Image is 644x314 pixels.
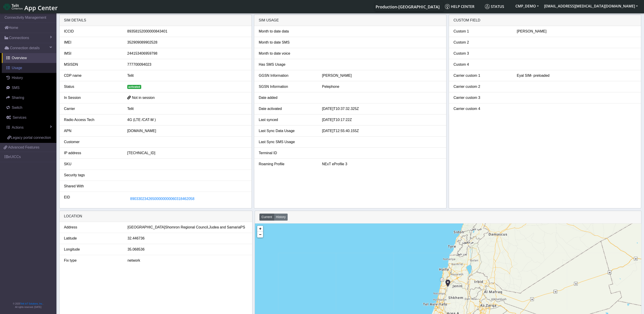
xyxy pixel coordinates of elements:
div: CDP name [61,73,124,78]
div: Custom 4 [450,62,513,67]
div: 777700094023 [124,62,250,67]
a: Switch [2,103,56,113]
div: [PERSON_NAME] [319,73,445,78]
div: [TECHNICAL_ID] [124,150,250,156]
span: Legacy portal connection [11,136,51,140]
div: IMEI [61,40,124,45]
div: Eyal SIM- preloaded [513,73,640,78]
div: Custom 2 [450,40,513,45]
div: Pelephone [319,84,445,89]
button: History [274,214,288,221]
div: Shared With [61,184,124,189]
div: Longitude [61,247,124,252]
div: Has SMS Usage [255,62,319,67]
div: Last synced [255,117,319,123]
div: MSISDN [61,62,124,67]
a: Telit IoT Solutions, Inc. [20,302,43,305]
div: SIM details [60,15,252,26]
div: 35.068536 [124,247,251,252]
div: [DOMAIN_NAME] [124,128,250,134]
button: Current [259,214,274,221]
div: IP address [61,150,124,156]
div: EID [61,195,124,203]
div: [PERSON_NAME] [513,29,640,34]
a: History [2,73,56,83]
div: Radio Access Tech [61,117,124,123]
div: Carrier custom 1 [450,73,513,78]
span: Sharing [12,96,24,100]
div: Roaming Profile [255,161,319,167]
span: Judea and Samaria [209,225,240,230]
img: logo-telit-cinterion-gw-new.png [4,3,23,10]
span: App Center [24,4,58,12]
div: Latitude [61,236,124,241]
div: Carrier [61,106,124,112]
span: Connections [9,35,29,41]
span: Status [485,4,504,9]
a: SMS [2,83,56,93]
a: Zoom in [257,226,263,232]
div: GGSN Information [255,73,319,78]
div: Carrier custom 4 [450,106,513,112]
div: Month to date data [255,29,319,34]
span: SMS [12,86,20,90]
div: Security tags [61,172,124,178]
button: 89033023426500000000060318462058 [127,195,197,203]
a: Usage [2,63,56,73]
button: CMP_DEMO [513,2,541,10]
div: [DATE]T10:17:22Z [319,117,445,123]
div: Address [61,225,124,230]
div: Date added [255,95,319,100]
a: Help center [443,2,483,11]
div: Date activated [255,106,319,112]
div: ICCID [61,29,124,34]
span: Production-[GEOGRAPHIC_DATA] [376,4,440,9]
div: Customer [61,139,124,145]
div: SGSN Information [255,84,319,89]
a: Overview [2,53,56,63]
div: network [124,258,251,263]
div: In Session [61,95,124,100]
div: APN [61,128,124,134]
div: SIM usage [254,15,446,26]
span: PS [240,225,245,230]
a: Sharing [2,93,56,103]
div: 244153406959798 [124,51,250,56]
a: Your current platform instance [375,2,439,11]
div: 352909089902528 [124,40,250,45]
div: Carrier custom 2 [450,84,513,89]
span: [GEOGRAPHIC_DATA] [127,225,165,230]
div: Month to date SMS [255,40,319,45]
span: activated [127,85,141,89]
span: Switch [12,106,22,109]
div: Last Sync Data Usage [255,128,319,134]
div: Last Sync SMS Usage [255,139,319,145]
div: 32.446736 [124,236,251,241]
div: IMSI [61,51,124,56]
div: LOCATION [60,211,252,222]
button: [EMAIL_ADDRESS][MEDICAL_DATA][DOMAIN_NAME] [541,2,640,10]
div: Custom 1 [450,29,513,34]
div: [DATE]T10:37:32.325Z [319,106,445,112]
div: 4G (LTE /CAT-M ) [124,117,250,123]
div: Telit [124,106,250,112]
div: Telit [124,73,250,78]
div: [DATE]T12:55:40.155Z [319,128,445,134]
div: Month to date voice [255,51,319,56]
div: Terminal ID [255,150,319,156]
span: Overview [12,56,27,60]
div: Custom field [449,15,641,26]
span: History [12,76,23,80]
a: Actions [2,123,56,133]
span: Usage [12,66,22,70]
span: Not in session [132,96,155,100]
span: Services [13,116,26,119]
a: Status [483,2,513,11]
span: Shomron Regional Council, [165,225,209,230]
div: Carrier custom 3 [450,95,513,100]
a: Services [2,113,56,123]
div: NExT eProfile 3 [319,161,445,167]
span: Actions [12,126,23,129]
img: knowledge.svg [445,4,450,9]
span: Connection details [10,45,40,51]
